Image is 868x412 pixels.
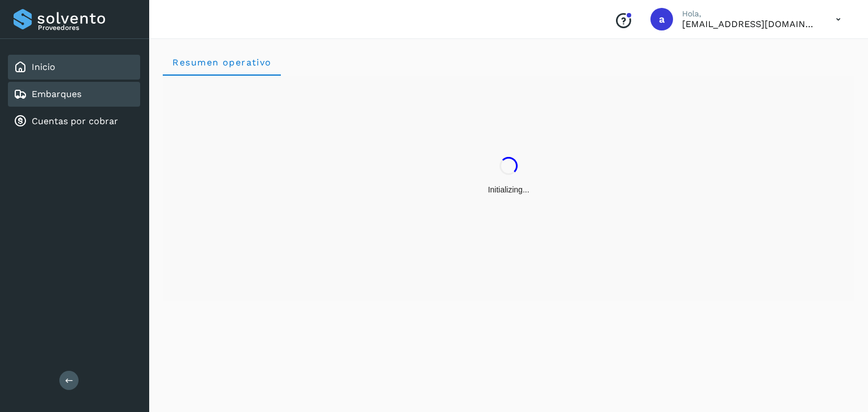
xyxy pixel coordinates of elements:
[682,19,818,29] p: aux.facturacion@atpilot.mx
[38,24,136,32] p: Proveedores
[32,62,55,72] a: Inicio
[8,82,140,107] div: Embarques
[32,116,118,126] a: Cuentas por cobrar
[172,57,272,68] span: Resumen operativo
[8,55,140,80] div: Inicio
[8,109,140,134] div: Cuentas por cobrar
[32,89,81,99] a: Embarques
[682,9,818,19] p: Hola,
